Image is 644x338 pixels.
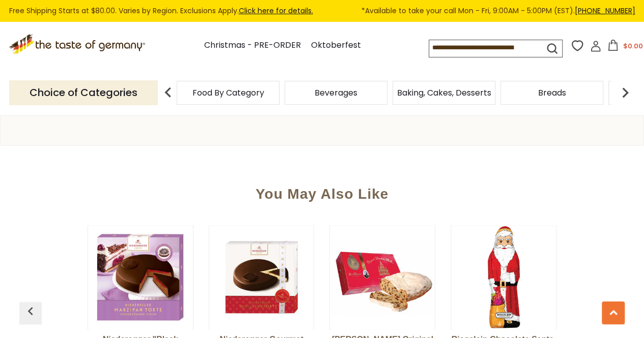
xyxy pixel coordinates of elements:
[331,226,434,329] img: Emil Reimann Original Dresdner Stollen in Red Gift Box 26.4 oz
[9,80,158,105] p: Choice of Categories
[315,89,357,97] a: Beverages
[239,6,313,16] a: Click here for details.
[311,39,361,52] a: Oktoberfest
[452,226,555,329] img: Riegelein Chocolate Santa, Hollow, 9.4 in
[575,6,635,16] a: [PHONE_NUMBER]
[538,89,566,97] a: Breads
[615,82,635,103] img: next arrow
[22,303,39,319] img: previous arrow
[623,41,642,51] span: $0.00
[19,171,625,212] div: You May Also Like
[192,89,264,97] a: Food By Category
[210,226,313,329] img: Niederegger Gourmet Luebeck Marzipan Torte, 6.5 oz
[204,39,301,52] a: Christmas - PRE-ORDER
[158,82,178,103] img: previous arrow
[9,5,635,17] div: Free Shipping Starts at $80.00. Varies by Region. Exclusions Apply.
[89,226,192,329] img: Niederegger
[361,5,635,17] span: *Available to take your call Mon - Fri, 9:00AM - 5:00PM (EST).
[397,89,491,97] a: Baking, Cakes, Desserts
